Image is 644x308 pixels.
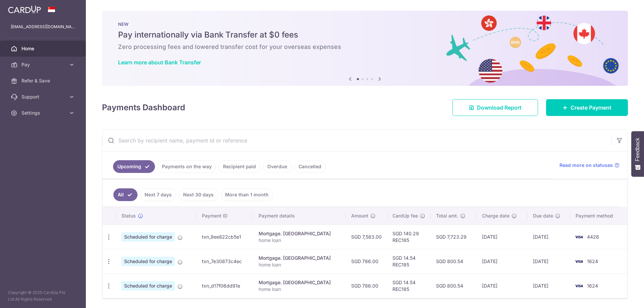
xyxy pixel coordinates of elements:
[635,138,641,161] span: Feedback
[118,29,612,40] h5: Pay internationally via Bank Transfer at $0 fees
[158,160,216,173] a: Payments on the way
[294,160,326,173] a: Cancelled
[559,162,613,169] span: Read more on statuses
[528,273,570,298] td: [DATE]
[631,131,644,177] button: Feedback - Show survey
[546,99,628,116] a: Create Payment
[21,77,66,84] span: Refer & Save
[572,282,586,290] img: Bank Card
[431,249,477,273] td: SGD 800.54
[11,23,75,30] p: [EMAIL_ADDRESS][DOMAIN_NAME]
[528,249,570,273] td: [DATE]
[571,104,611,112] span: Create Payment
[452,99,538,116] a: Download Report
[533,212,553,219] span: Due date
[259,255,340,261] div: Mortgage. [GEOGRAPHIC_DATA]
[102,130,611,151] input: Search by recipient name, payment id or reference
[572,233,586,241] img: Bank Card
[587,258,598,264] span: 1624
[431,225,477,249] td: SGD 7,723.29
[477,273,528,298] td: [DATE]
[102,102,185,114] h4: Payments Dashboard
[431,273,477,298] td: SGD 800.54
[197,273,253,298] td: txn_d17f06dd91e
[259,237,340,244] p: home loan
[587,234,599,240] span: 4426
[21,94,66,100] span: Support
[259,261,340,268] p: home loan
[587,283,598,289] span: 1624
[113,160,155,173] a: Upcoming
[387,273,431,298] td: SGD 14.54 REC185
[482,212,509,219] span: Charge date
[477,249,528,273] td: [DATE]
[197,207,253,225] th: Payment ID
[21,110,66,116] span: Settings
[559,162,620,169] a: Read more on statuses
[528,225,570,249] td: [DATE]
[346,225,387,249] td: SGD 7,583.00
[118,59,201,66] a: Learn more about Bank Transfer
[121,281,175,291] span: Scheduled for charge
[113,188,138,201] a: All
[572,257,586,265] img: Bank Card
[221,188,273,201] a: More than 1 month
[436,212,458,219] span: Total amt.
[8,5,41,13] img: CardUp
[121,257,175,266] span: Scheduled for charge
[259,230,340,237] div: Mortgage. [GEOGRAPHIC_DATA]
[477,225,528,249] td: [DATE]
[121,212,136,219] span: Status
[21,45,66,52] span: Home
[263,160,291,173] a: Overdue
[387,225,431,249] td: SGD 140.29 REC185
[253,207,346,225] th: Payment details
[121,232,175,242] span: Scheduled for charge
[140,188,176,201] a: Next 7 days
[197,249,253,273] td: txn_7e30873c4ec
[570,207,627,225] th: Payment method
[118,43,612,51] h6: Zero processing fees and lowered transfer cost for your overseas expenses
[197,225,253,249] td: txn_9ee822cb5e1
[346,273,387,298] td: SGD 786.00
[21,61,66,68] span: Pay
[259,286,340,293] p: home loan
[477,104,522,112] span: Download Report
[219,160,260,173] a: Recipient paid
[392,212,418,219] span: CardUp fee
[102,11,628,86] img: Bank transfer banner
[346,249,387,273] td: SGD 786.00
[259,279,340,286] div: Mortgage. [GEOGRAPHIC_DATA]
[351,212,368,219] span: Amount
[179,188,218,201] a: Next 30 days
[387,249,431,273] td: SGD 14.54 REC185
[118,21,612,27] p: NEW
